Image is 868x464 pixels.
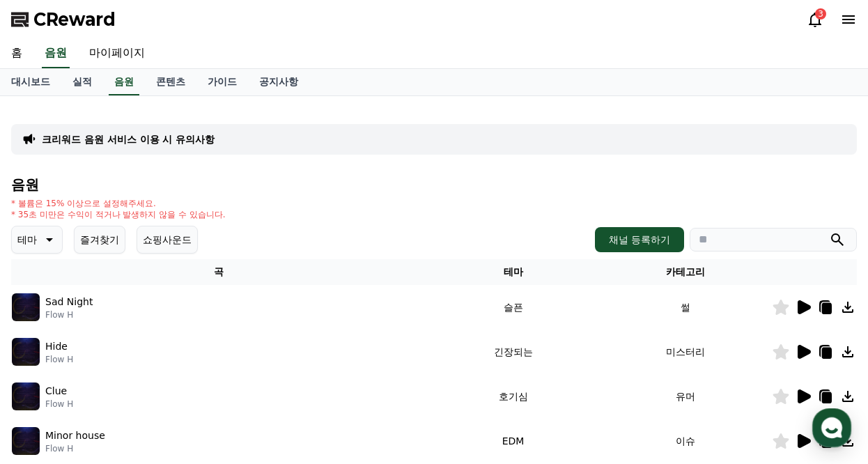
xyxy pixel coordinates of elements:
[196,69,248,95] a: 가이드
[12,427,40,455] img: music
[815,8,826,20] div: 3
[427,419,600,463] td: EDM
[180,348,268,383] a: 설정
[45,428,105,443] p: Minor house
[599,259,772,285] th: 카테고리
[45,339,68,354] p: Hide
[427,374,600,419] td: 호기심
[11,259,427,285] th: 곡
[427,259,600,285] th: 테마
[42,39,70,68] a: 음원
[599,419,772,463] td: 이슈
[92,348,180,383] a: 대화
[45,309,93,320] p: Flow H
[4,348,92,383] a: 홈
[595,227,684,252] button: 채널 등록하기
[45,384,67,399] p: Clue
[44,369,52,380] span: 홈
[11,198,226,209] p: * 볼륨은 15% 이상으로 설정해주세요.
[42,132,215,146] a: 크리워드 음원 서비스 이용 시 유의사항
[45,354,73,365] p: Flow H
[248,69,309,95] a: 공지사항
[45,295,93,309] p: Sad Night
[137,226,198,254] button: 쇼핑사운드
[109,69,139,95] a: 음원
[12,338,40,366] img: music
[45,399,73,410] p: Flow H
[11,226,63,254] button: 테마
[12,382,40,410] img: music
[215,369,232,380] span: 설정
[74,226,125,254] button: 즐겨찾기
[427,330,600,374] td: 긴장되는
[599,330,772,374] td: 미스터리
[33,8,116,31] span: CReward
[12,293,40,321] img: music
[11,8,116,31] a: CReward
[427,285,600,330] td: 슬픈
[17,230,37,249] p: 테마
[807,11,823,28] a: 3
[78,39,156,68] a: 마이페이지
[11,209,226,220] p: * 35초 미만은 수익이 적거나 발생하지 않을 수 있습니다.
[127,370,144,381] span: 대화
[61,69,103,95] a: 실적
[599,374,772,419] td: 유머
[599,285,772,330] td: 썰
[145,69,196,95] a: 콘텐츠
[45,443,105,454] p: Flow H
[11,177,857,192] h4: 음원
